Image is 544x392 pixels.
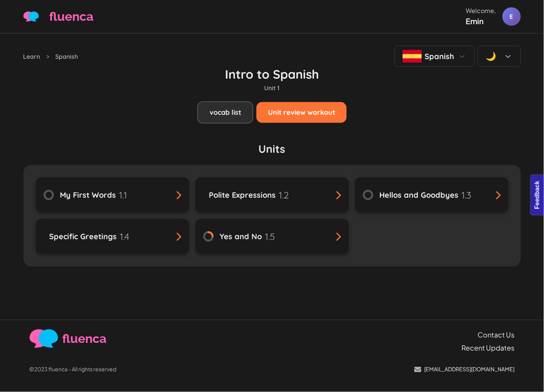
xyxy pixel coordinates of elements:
a: Yes and No1.5 [195,219,349,254]
span: Specific Greetings [50,231,117,242]
div: 🌙 [486,50,496,63]
img: Spanish [403,50,422,63]
a: vocab list [197,101,253,124]
a: Recent Updates [462,343,515,353]
a: Spanish [56,52,78,61]
a: Unit review workout [256,102,347,123]
p: ©2023 fluenca - All rights reserved [30,366,117,374]
span: 1.2 [279,188,289,202]
div: Emin [466,15,496,27]
span: 1.1 [119,188,127,202]
span: 1.3 [462,188,472,202]
div: E [503,7,521,26]
a: Specific Greetings1.4 [36,219,189,254]
a: Learn [23,52,40,61]
span: Spanish [425,51,455,61]
h1: Intro to Spanish [225,67,319,81]
span: Yes and No [220,231,262,242]
span: Hellos and Goodbyes [380,189,459,201]
span: fluenca [63,329,107,348]
a: Contact Us [478,329,515,340]
a: My First Words1.1 [36,177,189,213]
h2: Unit 1 [265,84,280,92]
span: My First Words [60,189,116,201]
a: [EMAIL_ADDRESS][DOMAIN_NAME] [415,366,515,374]
a: Polite Expressions1.2 [195,177,349,213]
h3: Units [23,142,521,156]
span: > [46,52,50,61]
button: Feedback [4,2,44,15]
iframe: Ybug feedback widget [529,174,544,219]
a: Hellos and Goodbyes1.3 [355,177,509,213]
p: [EMAIL_ADDRESS][DOMAIN_NAME] [425,366,515,374]
span: 1.4 [120,230,130,243]
div: Welcome, [466,6,496,15]
span: fluenca [50,7,94,26]
span: 1.5 [265,230,275,243]
span: Polite Expressions [209,189,276,201]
